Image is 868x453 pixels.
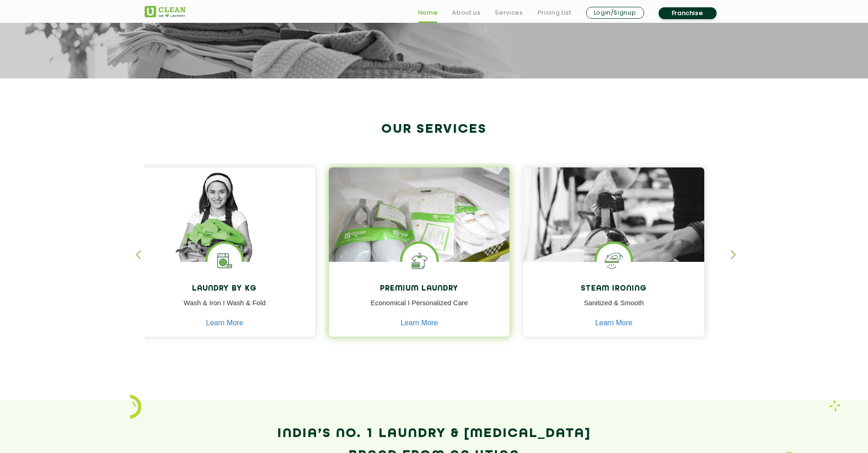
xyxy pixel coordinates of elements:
[141,298,308,318] p: Wash & Iron I Wash & Fold
[523,167,704,313] img: clothes ironed
[145,122,724,137] h2: Our Services
[597,244,631,278] img: steam iron
[586,7,644,19] a: Login/Signup
[400,319,438,327] a: Learn More
[829,400,841,411] img: Laundry wash and iron
[336,298,503,318] p: Economical I Personalized Care
[538,7,572,18] a: Pricing List
[130,395,141,418] img: icon_2.png
[134,167,315,288] img: a girl with laundry basket
[659,7,717,19] a: Franchise
[141,285,308,293] h4: Laundry by Kg
[418,7,438,18] a: Home
[145,6,186,17] img: UClean Laundry and Dry Cleaning
[336,285,503,293] h4: Premium Laundry
[206,319,244,327] a: Learn More
[329,167,510,288] img: laundry done shoes and clothes
[530,298,697,318] p: Sanitized & Smooth
[208,244,242,278] img: laundry washing machine
[402,244,437,278] img: Shoes Cleaning
[452,7,480,18] a: About us
[530,285,697,293] h4: Steam Ironing
[495,7,523,18] a: Services
[595,319,633,327] a: Learn More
